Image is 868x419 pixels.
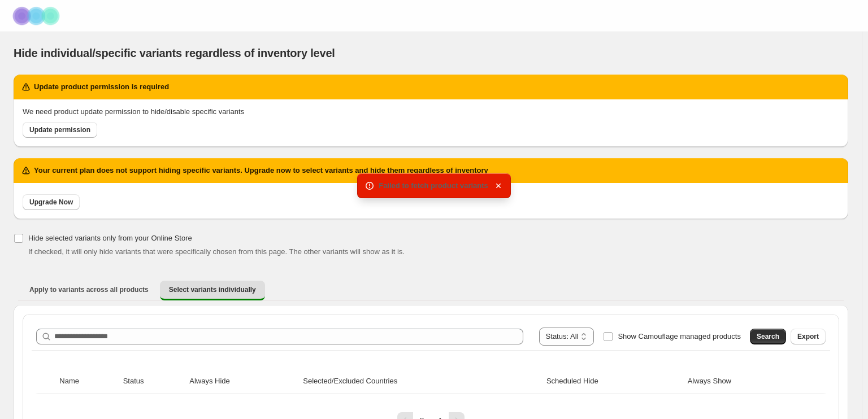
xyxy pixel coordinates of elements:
[160,281,265,300] button: Select variants individually
[29,125,90,134] span: Update permission
[791,329,826,344] button: Export
[23,122,97,138] a: Update permission
[29,285,149,294] span: Apply to variants across all products
[618,332,741,341] span: Show Camouflage managed products
[56,369,119,394] th: Name
[543,369,684,394] th: Scheduled Hide
[34,165,488,176] h2: Your current plan does not support hiding specific variants. Upgrade now to select variants and h...
[28,234,192,242] span: Hide selected variants only from your Online Store
[750,329,786,344] button: Search
[29,198,73,207] span: Upgrade Now
[23,107,244,116] span: We need product update permission to hide/disable specific variants
[169,285,256,294] span: Select variants individually
[797,332,819,341] span: Export
[684,369,806,394] th: Always Show
[120,369,186,394] th: Status
[757,332,779,341] span: Search
[28,247,405,256] span: If checked, it will only hide variants that were specifically chosen from this page. The other va...
[300,369,543,394] th: Selected/Excluded Countries
[379,181,488,190] span: Failed to fetch product variants
[186,369,300,394] th: Always Hide
[20,281,158,299] button: Apply to variants across all products
[23,194,80,210] a: Upgrade Now
[14,47,335,59] span: Hide individual/specific variants regardless of inventory level
[34,81,169,93] h2: Update product permission is required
